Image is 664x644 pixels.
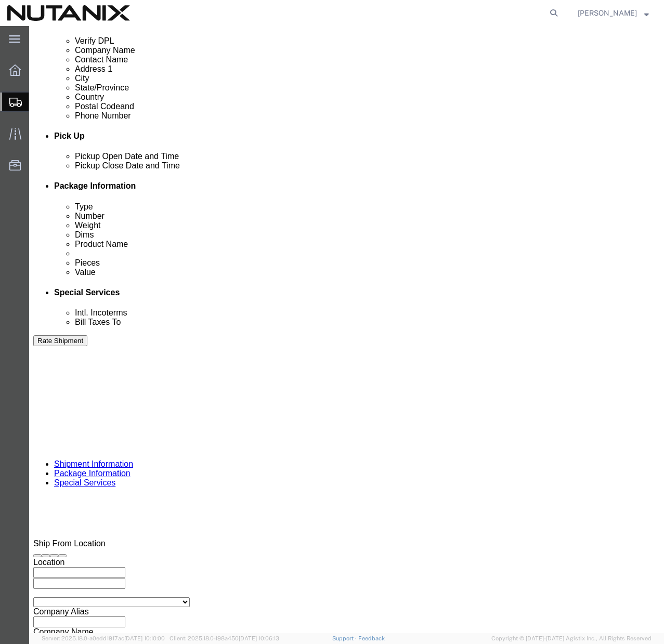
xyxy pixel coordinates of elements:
a: Feedback [358,635,385,641]
span: Copyright © [DATE]-[DATE] Agistix Inc., All Rights Reserved [491,634,652,643]
iframe: FS Legacy Container [29,26,664,633]
span: [DATE] 10:10:00 [124,635,165,641]
img: logo [7,5,130,21]
button: [PERSON_NAME] [577,7,649,19]
span: [DATE] 10:06:13 [239,635,279,641]
span: Joseph Walden [578,7,637,19]
span: Client: 2025.18.0-198a450 [170,635,279,641]
span: Server: 2025.18.0-a0edd1917ac [42,635,165,641]
a: Support [332,635,358,641]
